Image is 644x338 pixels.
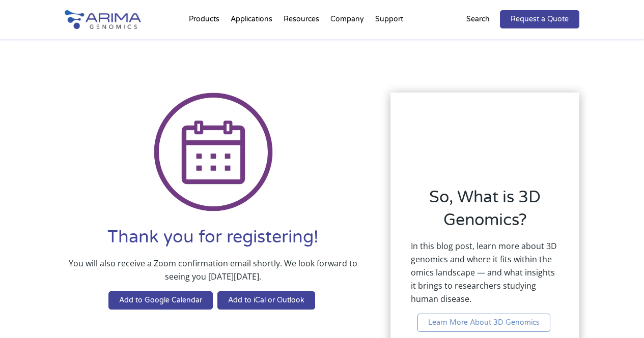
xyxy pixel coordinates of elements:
p: You will also receive a Zoom confirmation email shortly. We look forward to seeing you [DATE][DATE]. [65,257,362,291]
h1: Thank you for registering! [65,226,362,257]
img: Arima-Genomics-logo [65,10,141,29]
a: Learn More About 3D Genomics [417,314,550,332]
a: Add to Google Calendar [108,291,213,310]
a: Add to iCal or Outlook [217,291,315,310]
p: In this blog post, learn more about 3D genomics and where it fits within the omics landscape — an... [411,239,559,314]
p: Search [466,13,490,26]
h2: So, What is 3D Genomics? [411,186,559,239]
img: Icon Calendar [154,93,273,211]
a: Request a Quote [500,10,579,28]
